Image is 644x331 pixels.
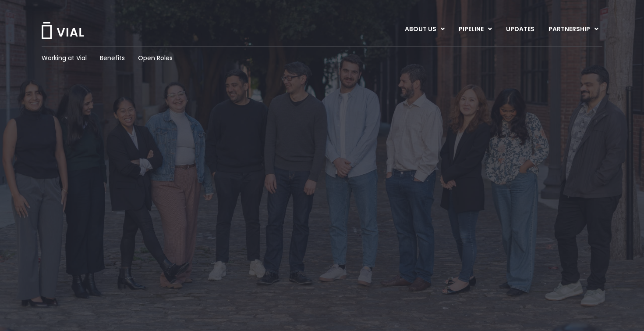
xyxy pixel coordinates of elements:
[100,54,125,63] a: Benefits
[398,22,451,37] a: ABOUT USMenu Toggle
[541,22,605,37] a: PARTNERSHIPMenu Toggle
[41,22,85,39] img: Vial Logo
[42,54,87,63] a: Working at Vial
[452,22,499,37] a: PIPELINEMenu Toggle
[138,54,173,63] a: Open Roles
[499,22,541,37] a: UPDATES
